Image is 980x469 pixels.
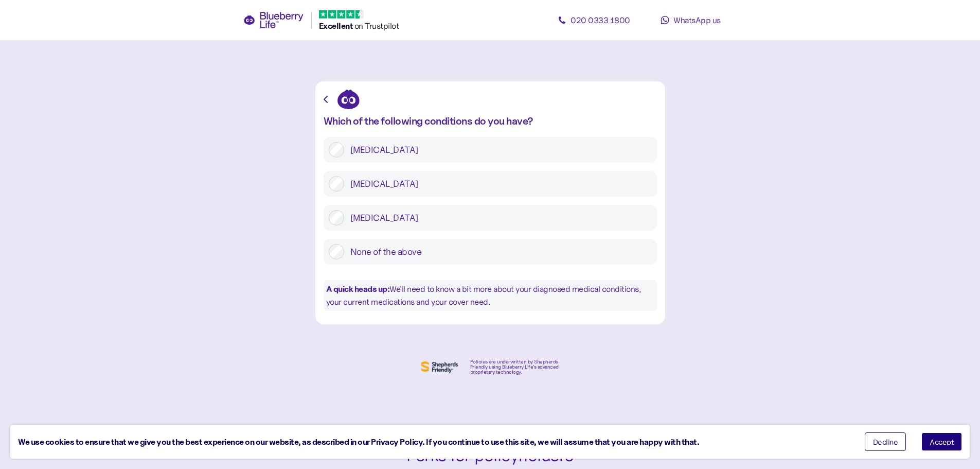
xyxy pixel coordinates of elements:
[548,10,640,30] a: 020 0333 1800
[865,432,906,451] button: Decline cookies
[673,15,721,25] span: WhatsApp us
[319,21,354,31] span: Excellent ️
[324,115,657,127] div: Which of the following conditions do you have?
[326,284,390,294] b: A quick heads up:
[571,15,630,25] span: 020 0333 1800
[344,244,652,259] label: None of the above
[873,438,898,445] span: Decline
[344,210,652,225] label: [MEDICAL_DATA]
[344,142,652,158] label: [MEDICAL_DATA]
[18,436,849,448] div: We use cookies to ensure that we give you the best experience on our website, as described in our...
[470,359,562,375] div: Policies are underwritten by Shepherds Friendly using Blueberry Life’s advanced proprietary techn...
[930,438,954,445] span: Accept
[324,280,657,311] div: We'll need to know a bit more about your diagnosed medical conditions, your current medications a...
[354,21,399,31] span: on Trustpilot
[921,432,962,451] button: Accept cookies
[344,176,652,192] label: [MEDICAL_DATA]
[645,10,737,30] a: WhatsApp us
[419,359,460,375] img: Shephers Friendly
